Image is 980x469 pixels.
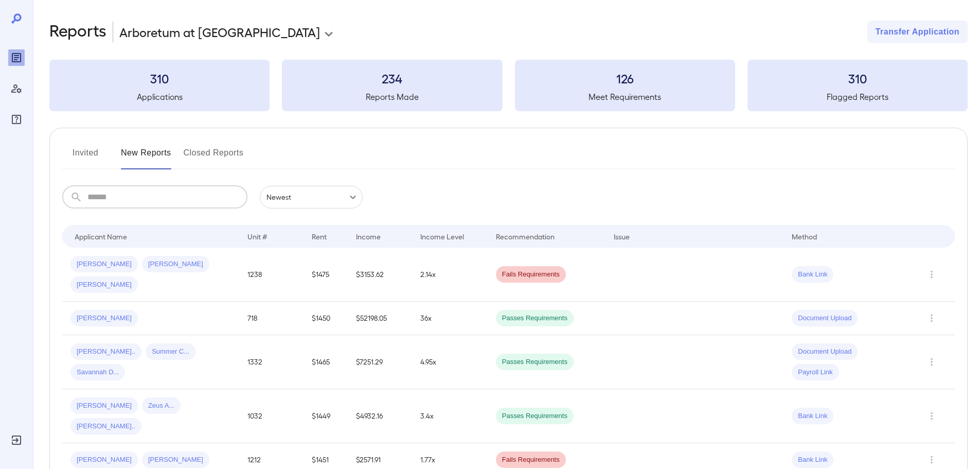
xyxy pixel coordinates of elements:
[49,70,270,86] h3: 310
[356,230,381,242] div: Income
[496,230,555,242] div: Recommendation
[792,314,858,323] span: Document Upload
[62,145,109,169] button: Invited
[496,411,574,421] span: Passes Requirements
[49,91,270,103] h5: Applications
[348,335,412,389] td: $7251.29
[412,302,487,335] td: 36x
[70,280,138,290] span: [PERSON_NAME]
[792,411,833,421] span: Bank Link
[119,24,320,40] p: Arboretum at [GEOGRAPHIC_DATA]
[146,347,195,357] span: Summer C...
[142,455,209,465] span: [PERSON_NAME]
[304,389,348,443] td: $1449
[792,230,817,242] div: Method
[747,91,968,103] h5: Flagged Reports
[239,302,304,335] td: 718
[412,389,487,443] td: 3.4x
[923,266,940,283] button: Row Actions
[304,248,348,302] td: $1475
[304,302,348,335] td: $1450
[792,455,833,465] span: Bank Link
[260,186,363,209] div: Newest
[923,354,940,370] button: Row Actions
[142,401,181,411] span: Zeus A...
[348,248,412,302] td: $3153.62
[70,347,141,357] span: [PERSON_NAME]..
[792,270,833,280] span: Bank Link
[282,70,502,86] h3: 234
[867,21,968,43] button: Transfer Application
[496,357,574,367] span: Passes Requirements
[923,310,940,326] button: Row Actions
[348,302,412,335] td: $52198.05
[792,368,839,377] span: Payroll Link
[747,70,968,86] h3: 310
[70,259,138,269] span: [PERSON_NAME]
[70,422,141,431] span: [PERSON_NAME]..
[184,145,244,169] button: Closed Reports
[792,347,858,357] span: Document Upload
[515,70,735,86] h3: 126
[75,230,127,242] div: Applicant Name
[121,145,171,169] button: New Reports
[49,60,968,111] summary: 310Applications234Reports Made126Meet Requirements310Flagged Reports
[923,451,940,468] button: Row Actions
[282,91,502,103] h5: Reports Made
[8,49,25,66] div: Reports
[348,389,412,443] td: $4932.16
[923,408,940,424] button: Row Actions
[412,248,487,302] td: 2.14x
[239,248,304,302] td: 1238
[49,21,106,43] h2: Reports
[614,230,630,242] div: Issue
[420,230,464,242] div: Income Level
[312,230,328,242] div: Rent
[247,230,267,242] div: Unit #
[70,314,138,323] span: [PERSON_NAME]
[515,91,735,103] h5: Meet Requirements
[8,432,25,448] div: Log Out
[8,111,25,128] div: FAQ
[496,270,566,280] span: Fails Requirements
[142,259,209,269] span: [PERSON_NAME]
[412,335,487,389] td: 4.95x
[8,80,25,97] div: Manage Users
[70,368,125,377] span: Savannah D...
[239,389,304,443] td: 1032
[496,455,566,465] span: Fails Requirements
[239,335,304,389] td: 1332
[70,455,138,465] span: [PERSON_NAME]
[70,401,138,411] span: [PERSON_NAME]
[304,335,348,389] td: $1465
[496,314,574,323] span: Passes Requirements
